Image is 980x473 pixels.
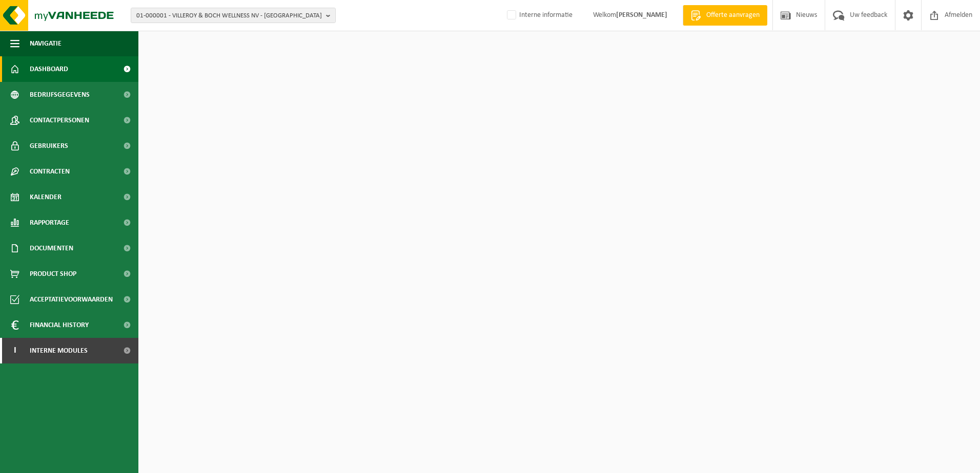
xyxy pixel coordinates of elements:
[683,5,767,26] a: Offerte aanvragen
[136,8,322,24] span: 01-000001 - VILLEROY & BOCH WELLNESS NV - [GEOGRAPHIC_DATA]
[30,235,73,261] span: Documenten
[30,133,68,159] span: Gebruikers
[30,184,62,210] span: Kalender
[30,56,68,82] span: Dashboard
[30,82,90,107] span: Bedrijfsgegevens
[30,312,89,338] span: Financial History
[30,261,76,287] span: Product Shop
[30,210,69,235] span: Rapportage
[10,338,19,363] span: I
[616,11,667,19] strong: [PERSON_NAME]
[30,287,113,312] span: Acceptatievoorwaarden
[30,338,88,363] span: Interne modules
[704,10,762,20] span: Offerte aanvragen
[30,107,89,133] span: Contactpersonen
[30,31,62,56] span: Navigatie
[131,8,336,23] button: 01-000001 - VILLEROY & BOCH WELLNESS NV - [GEOGRAPHIC_DATA]
[505,8,573,23] label: Interne informatie
[30,159,70,184] span: Contracten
